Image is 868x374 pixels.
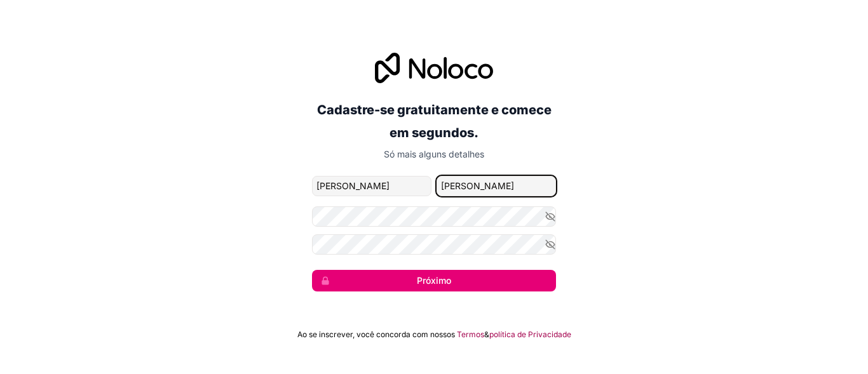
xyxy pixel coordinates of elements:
[312,176,431,196] input: nome dado
[457,330,484,340] a: Termos
[484,330,489,339] font: &
[312,206,556,227] input: Senha
[317,102,552,140] font: Cadastre-se gratuitamente e comece em segundos.
[384,149,484,159] font: Só mais alguns detalhes
[297,330,455,339] font: Ao se inscrever, você concorda com nossos
[312,270,556,291] button: Próximo
[312,234,556,255] input: Confirme sua senha
[489,330,571,339] font: política de Privacidade
[489,330,571,340] a: política de Privacidade
[457,330,484,339] font: Termos
[437,176,556,196] input: nome de família
[417,275,451,286] font: Próximo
